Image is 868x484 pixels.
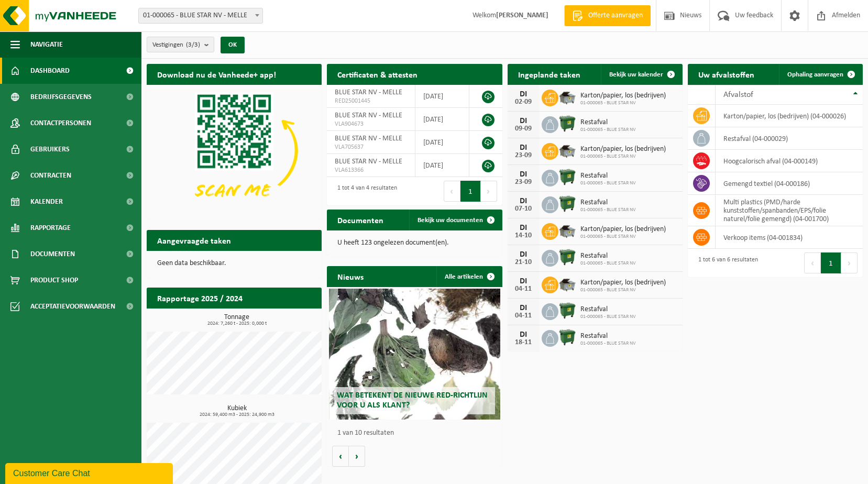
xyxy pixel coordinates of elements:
[30,31,63,58] span: Navigatie
[409,210,501,230] a: Bekijk uw documenten
[580,314,636,320] span: 01-000065 - BLUE STAR NV
[329,289,501,420] a: Wat betekent de nieuwe RED-richtlijn voor u als klant?
[580,153,666,160] span: 01-000065 - BLUE STAR NV
[30,58,70,84] span: Dashboard
[415,154,469,177] td: [DATE]
[723,91,753,99] span: Afvalstof
[513,205,534,213] div: 07-10
[580,118,636,127] span: Restafval
[335,112,402,119] span: BLUE STAR NV - MELLE
[558,328,576,346] img: WB-1100-HPE-GN-01
[221,37,245,53] button: OK
[558,88,576,106] img: WB-5000-GAL-GY-01
[337,391,488,410] span: Wat betekent de nieuwe RED-richtlijn voor u als klant?
[415,131,469,154] td: [DATE]
[147,85,322,216] img: Download de VHEPlus App
[513,331,534,339] div: DI
[580,100,666,106] span: 01-000065 - BLUE STAR NV
[558,168,576,186] img: WB-1100-HPE-GN-01
[580,199,636,207] span: Restafval
[335,158,402,166] span: BLUE STAR NV - MELLE
[580,252,636,260] span: Restafval
[186,41,200,48] count: (3/3)
[513,312,534,320] div: 04-11
[496,12,548,19] strong: [PERSON_NAME]
[609,71,663,78] span: Bekijk uw kalender
[157,260,311,267] p: Geen data beschikbaar.
[152,314,322,326] h3: Tonnage
[716,127,863,150] td: restafval (04-000029)
[30,84,92,110] span: Bedrijfsgegevens
[513,197,534,205] div: DI
[513,125,534,133] div: 09-09
[513,98,534,106] div: 02-09
[244,308,321,329] a: Bekijk rapportage
[481,181,497,202] button: Next
[147,64,287,84] h2: Download nu de Vanheede+ app!
[513,224,534,232] div: DI
[821,252,841,273] button: 1
[558,222,576,239] img: WB-5000-GAL-GY-01
[147,37,214,52] button: Vestigingen(3/3)
[779,64,862,85] a: Ophaling aanvragen
[716,105,863,127] td: karton/papier, los (bedrijven) (04-000026)
[513,250,534,259] div: DI
[580,234,666,240] span: 01-000065 - BLUE STAR NV
[513,152,534,159] div: 23-09
[30,162,71,189] span: Contracten
[417,217,483,224] span: Bekijk uw documenten
[327,210,394,230] h2: Documenten
[580,225,666,234] span: Karton/papier, los (bedrijven)
[693,251,758,274] div: 1 tot 6 van 6 resultaten
[558,195,576,213] img: WB-1100-HPE-GN-01
[787,71,843,78] span: Ophaling aanvragen
[513,232,534,239] div: 14-10
[580,332,636,340] span: Restafval
[30,241,75,267] span: Documenten
[436,266,501,287] a: Alle artikelen
[716,226,863,249] td: verkoop items (04-001834)
[586,10,645,21] span: Offerte aanvragen
[335,120,407,128] span: VLA904673
[327,266,374,287] h2: Nieuws
[841,252,858,273] button: Next
[337,430,497,437] p: 1 van 10 resultaten
[558,115,576,133] img: WB-1100-HPE-GN-01
[152,37,200,53] span: Vestigingen
[580,340,636,347] span: 01-000065 - BLUE STAR NV
[513,285,534,293] div: 04-11
[349,446,365,467] button: Volgende
[337,239,491,247] p: U heeft 123 ongelezen document(en).
[580,207,636,213] span: 01-000065 - BLUE STAR NV
[580,260,636,267] span: 01-000065 - BLUE STAR NV
[332,180,397,203] div: 1 tot 4 van 4 resultaten
[335,143,407,151] span: VLA705637
[513,90,534,98] div: DI
[716,195,863,226] td: multi plastics (PMD/harde kunststoffen/spanbanden/EPS/folie naturel/folie gemengd) (04-001700)
[460,181,481,202] button: 1
[580,305,636,314] span: Restafval
[444,181,460,202] button: Previous
[601,64,682,85] a: Bekijk uw kalender
[558,248,576,266] img: WB-1100-HPE-GN-01
[30,110,91,136] span: Contactpersonen
[139,8,262,23] span: 01-000065 - BLUE STAR NV - MELLE
[327,64,428,84] h2: Certificaten & attesten
[688,64,765,84] h2: Uw afvalstoffen
[513,304,534,312] div: DI
[335,97,407,105] span: RED25001445
[580,287,666,293] span: 01-000065 - BLUE STAR NV
[513,259,534,266] div: 21-10
[513,170,534,179] div: DI
[138,8,263,24] span: 01-000065 - BLUE STAR NV - MELLE
[30,136,70,162] span: Gebruikers
[513,277,534,285] div: DI
[580,172,636,180] span: Restafval
[508,64,591,84] h2: Ingeplande taken
[415,108,469,131] td: [DATE]
[580,145,666,153] span: Karton/papier, los (bedrijven)
[152,321,322,326] span: 2024: 7,260 t - 2025: 0,000 t
[513,179,534,186] div: 23-09
[335,135,402,142] span: BLUE STAR NV - MELLE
